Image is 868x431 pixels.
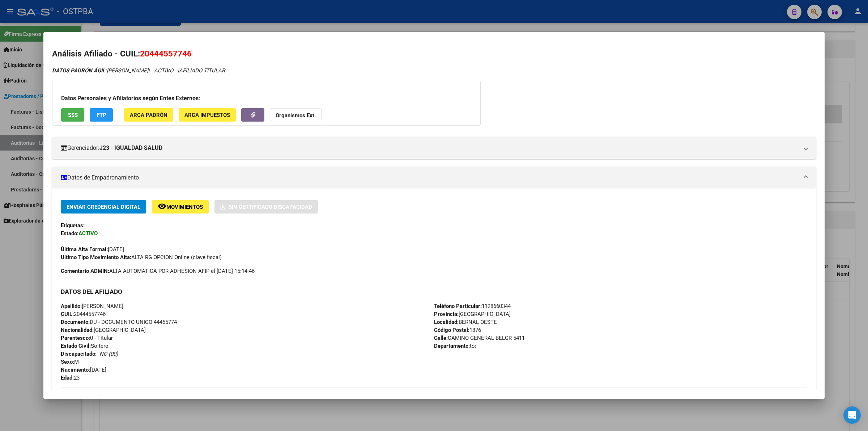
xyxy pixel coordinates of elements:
[61,94,472,103] h3: Datos Personales y Afiliatorios según Entes Externos:
[214,200,318,214] button: Sin Certificado Discapacidad
[61,288,807,296] h3: DATOS DEL AFILIADO
[52,167,816,189] mat-expansion-panel-header: Datos de Empadronamiento
[434,327,469,333] strong: Código Postal:
[61,108,84,122] button: SSS
[434,335,525,341] span: CAMINO GENERAL BELGR 5411
[61,343,91,349] strong: Estado Civil:
[166,204,203,210] span: Movimientos
[61,311,74,317] strong: CUIL:
[276,112,316,119] strong: Organismos Ext.
[61,267,255,275] span: ALTA AUTOMATICA POR ADHESION AFIP el [DATE] 15:14:46
[434,335,448,341] strong: Calle:
[61,311,106,317] span: 20444557746
[61,303,82,309] strong: Apellido:
[61,335,113,341] span: 0 - Titular
[124,108,173,122] button: ARCA Padrón
[229,204,312,210] span: Sin Certificado Discapacidad
[61,375,80,381] span: 23
[152,200,209,214] button: Movimientos
[61,327,146,333] span: [GEOGRAPHIC_DATA]
[61,303,123,309] span: [PERSON_NAME]
[61,319,177,325] span: DU - DOCUMENTO UNICO 44455774
[61,230,78,237] strong: Estado:
[434,311,459,317] strong: Provincia:
[61,200,146,214] button: Enviar Credencial Digital
[78,230,98,237] strong: ACTIVO
[158,202,166,211] mat-icon: remove_red_eye
[61,367,106,373] span: [DATE]
[270,108,322,122] button: Organismos Ext.
[90,108,113,122] button: FTP
[61,335,90,341] strong: Parentesco:
[179,108,236,122] button: ARCA Impuestos
[434,319,497,325] span: BERNAL OESTE
[61,319,90,325] strong: Documento:
[61,246,124,253] span: [DATE]
[68,112,78,118] span: SSS
[61,327,94,333] strong: Nacionalidad:
[184,112,230,118] span: ARCA Impuestos
[52,67,107,74] strong: DATOS PADRÓN ÁGIL:
[434,303,511,309] span: 1128660344
[434,303,482,309] strong: Teléfono Particular:
[434,327,481,333] span: 1876
[99,351,118,357] i: NO (00)
[99,144,162,152] strong: J23 - IGUALDAD SALUD
[67,204,140,210] span: Enviar Credencial Digital
[434,319,459,325] strong: Localidad:
[61,254,222,261] span: ALTA RG OPCION Online (clave fiscal)
[434,343,476,349] span: to:
[61,173,799,182] mat-panel-title: Datos de Empadronamiento
[61,144,799,152] mat-panel-title: Gerenciador:
[61,254,131,261] strong: Ultimo Tipo Movimiento Alta:
[52,67,148,74] span: [PERSON_NAME]
[52,48,816,60] h2: Análisis Afiliado - CUIL:
[61,359,79,365] span: M
[434,311,511,317] span: [GEOGRAPHIC_DATA]
[61,359,74,365] strong: Sexo:
[130,112,167,118] span: ARCA Padrón
[140,49,192,58] span: 20444557746
[61,343,109,349] span: Soltero
[61,375,74,381] strong: Edad:
[97,112,106,118] span: FTP
[61,268,109,274] strong: Comentario ADMIN:
[52,137,816,159] mat-expansion-panel-header: Gerenciador:J23 - IGUALDAD SALUD
[843,406,861,424] div: Open Intercom Messenger
[61,351,97,357] strong: Discapacitado:
[61,367,90,373] strong: Nacimiento:
[179,67,225,74] span: AFILIADO TITULAR
[61,222,85,229] strong: Etiquetas:
[52,67,225,74] i: | ACTIVO |
[434,343,470,349] strong: Departamento:
[61,246,108,253] strong: Última Alta Formal:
